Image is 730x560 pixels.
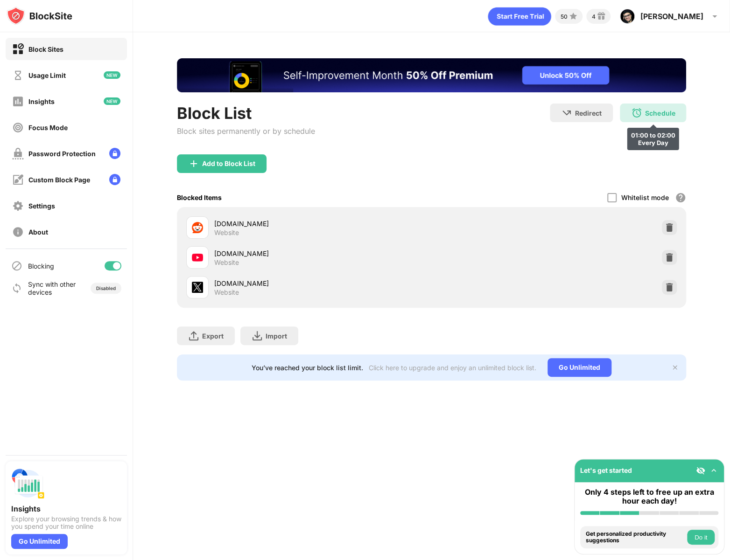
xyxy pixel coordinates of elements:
[266,332,287,340] div: Import
[488,7,551,26] div: animation
[96,285,116,291] div: Disabled
[177,58,686,92] iframe: Banner
[109,174,120,185] img: lock-menu.svg
[687,530,715,545] button: Do it
[11,260,22,271] img: blocking-icon.svg
[214,278,432,288] div: [DOMAIN_NAME]
[12,43,24,55] img: block-on.svg
[12,96,24,107] img: insights-off.svg
[631,131,675,139] div: 01:00 to 02:00
[104,71,120,79] img: new-icon.svg
[7,7,72,25] img: logo-blocksite.svg
[202,332,224,340] div: Export
[28,150,96,158] div: Password Protection
[28,71,66,79] div: Usage Limit
[580,466,632,474] div: Let's get started
[12,174,24,186] img: customize-block-page-off.svg
[621,194,668,201] div: Whitelist mode
[696,466,705,475] img: eye-not-visible.svg
[28,202,55,210] div: Settings
[104,97,120,105] img: new-icon.svg
[547,358,611,377] div: Go Unlimited
[177,126,315,136] div: Block sites permanently or by schedule
[631,139,675,146] div: Every Day
[568,11,579,22] img: points-small.svg
[12,69,24,81] img: time-usage-off.svg
[11,504,121,513] div: Insights
[28,228,48,236] div: About
[12,200,24,212] img: settings-off.svg
[28,124,68,131] div: Focus Mode
[369,364,536,372] div: Click here to upgrade and enjoy an unlimited block list.
[252,364,363,372] div: You’ve reached your block list limit.
[586,531,685,544] div: Get personalized productivity suggestions
[11,467,45,500] img: push-insights.svg
[192,282,203,293] img: favicons
[28,262,54,270] div: Blocking
[640,12,703,21] div: [PERSON_NAME]
[28,176,90,184] div: Custom Block Page
[12,226,24,238] img: about-off.svg
[192,252,203,263] img: favicons
[709,466,718,475] img: omni-setup-toggle.svg
[11,534,68,549] div: Go Unlimited
[192,222,203,233] img: favicons
[214,228,239,237] div: Website
[592,13,596,20] div: 4
[596,11,607,22] img: reward-small.svg
[561,13,568,20] div: 50
[620,9,635,24] img: ACg8ocIWwzSLq3CLzVy4SZUsF-nqVQpCvrUI1Kzt2MEEoHPY_88Y8xhSVg=s96-c
[177,194,222,201] div: Blocked Items
[214,288,239,297] div: Website
[671,364,679,371] img: x-button.svg
[214,258,239,267] div: Website
[11,515,121,530] div: Explore your browsing trends & how you spend your time online
[575,109,602,117] div: Redirect
[177,104,315,123] div: Block List
[28,280,76,296] div: Sync with other devices
[12,148,24,159] img: password-protection-off.svg
[28,97,55,105] div: Insights
[645,109,675,117] div: Schedule
[214,249,432,258] div: [DOMAIN_NAME]
[12,122,24,133] img: focus-off.svg
[580,488,718,505] div: Only 4 steps left to free up an extra hour each day!
[11,283,22,294] img: sync-icon.svg
[202,160,255,167] div: Add to Block List
[109,148,120,159] img: lock-menu.svg
[214,219,432,228] div: [DOMAIN_NAME]
[28,45,63,53] div: Block Sites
